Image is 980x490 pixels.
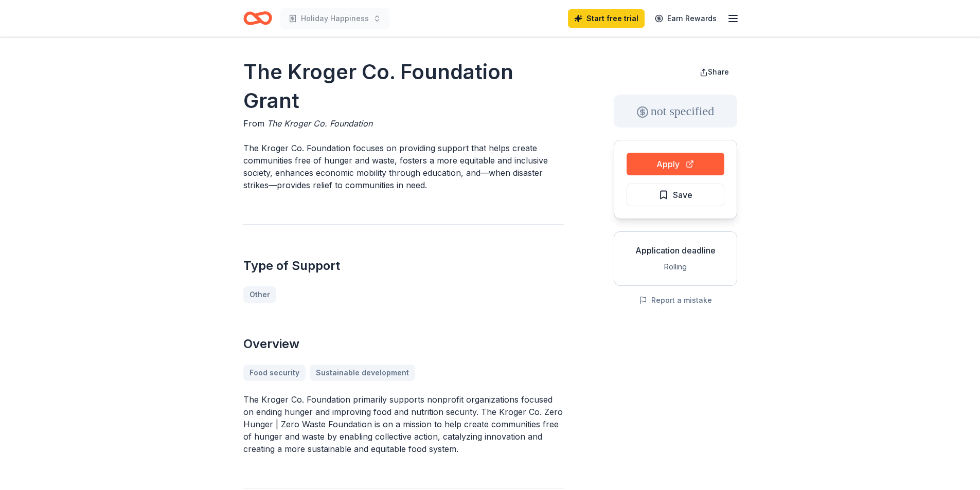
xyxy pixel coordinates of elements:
p: The Kroger Co. Foundation primarily supports nonprofit organizations focused on ending hunger and... [243,393,564,455]
div: not specified [614,95,737,128]
div: From [243,117,564,130]
button: Save [627,184,724,206]
a: Start free trial [568,9,645,28]
button: Holiday Happiness [280,8,389,29]
h2: Overview [243,336,564,352]
p: The Kroger Co. Foundation focuses on providing support that helps create communities free of hung... [243,142,564,191]
h1: The Kroger Co. Foundation Grant [243,58,564,115]
button: Report a mistake [639,294,712,306]
a: Other [243,286,276,303]
a: Home [243,6,272,30]
span: Share [708,67,729,76]
div: Application deadline [622,244,728,257]
button: Apply [627,153,724,175]
span: The Kroger Co. Foundation [267,118,372,129]
button: Share [691,62,737,82]
h2: Type of Support [243,258,564,274]
span: Holiday Happiness [301,12,369,25]
span: Save [673,188,692,202]
a: Earn Rewards [649,9,723,28]
div: Rolling [622,261,728,273]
